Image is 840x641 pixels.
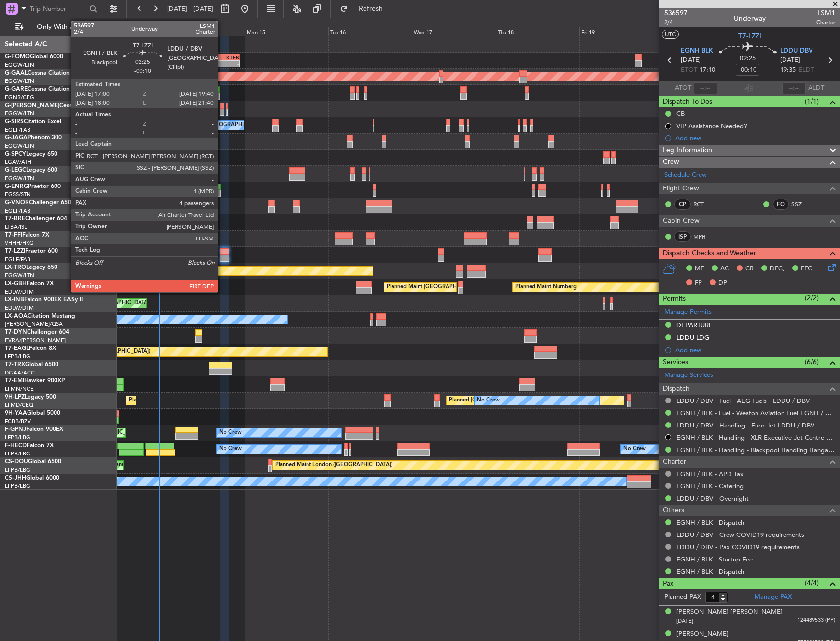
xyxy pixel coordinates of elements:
a: Manage Services [664,371,713,380]
a: EGGW/LTN [5,110,34,117]
a: CS-JHHGlobal 6000 [5,475,59,481]
span: [DATE] [681,55,701,65]
span: Dispatch Checks and Weather [663,248,756,259]
span: (2/2) [805,293,819,303]
a: LFPB/LBG [5,353,30,360]
div: Planned Maint London ([GEOGRAPHIC_DATA]) [275,458,392,473]
a: LDDU / DBV - Crew COVID19 requirements [676,531,804,539]
a: LX-TROLegacy 650 [5,265,57,270]
a: EGGW/LTN [5,272,34,279]
span: Only With Activity [26,24,104,30]
span: G-SIRS [5,119,24,125]
div: [DATE] [119,20,136,28]
div: No Crew [623,442,646,456]
a: T7-LZZIPraetor 600 [5,248,58,254]
span: T7-LZZI [5,248,25,254]
a: EGLF/FAB [5,126,30,134]
a: Manage PAX [755,592,792,602]
span: ELDT [798,65,814,75]
a: LFPB/LBG [5,450,30,457]
span: FFC [801,264,812,274]
div: ISP [674,231,691,242]
a: EGGW/LTN [5,142,34,150]
div: No Crew London ([GEOGRAPHIC_DATA]) [163,118,267,133]
span: F-GPNJ [5,427,26,432]
a: G-JAGAPhenom 300 [5,135,62,141]
span: LSM1 [816,8,835,18]
a: LDDU / DBV - Pax COVID19 requirements [676,543,800,551]
div: Add new [675,134,835,142]
a: EGNH / BLK - Handling - Blackpool Handling Hangar 3 EGNH / BLK [676,446,835,454]
a: EGNH / BLK - Catering [676,482,744,490]
div: Planned Maint Nurnberg [515,280,577,294]
a: LDDU / DBV - Handling - Euro Jet LDDU / DBV [676,421,814,429]
span: 17:10 [700,65,715,75]
span: (1/1) [805,96,819,107]
span: T7-EMI [5,378,24,384]
a: EGGW/LTN [5,175,34,182]
button: UTC [662,30,679,39]
a: G-ENRGPraetor 600 [5,184,61,189]
span: ETOT [681,65,697,75]
a: EGGW/LTN [5,61,34,69]
div: LDDU LDG [676,333,709,342]
a: LX-INBFalcon 900EX EASy II [5,297,83,303]
div: VIP Assistance Needed? [676,122,747,130]
span: 02:25 [740,54,756,64]
div: Tue 16 [328,27,412,36]
div: Thu 18 [496,27,579,36]
a: T7-EAGLFalcon 8X [5,346,56,351]
a: MPR [693,232,715,241]
span: Charter [663,456,686,468]
span: [DATE] [676,617,693,625]
span: T7-EAGL [5,346,29,351]
a: F-GPNJFalcon 900EX [5,427,63,432]
a: 9H-LPZLegacy 500 [5,394,56,400]
div: KTEB [219,54,239,60]
a: EGNH / BLK - Fuel - Weston Aviation Fuel EGNH / BLK [676,409,835,417]
div: Planned Maint [GEOGRAPHIC_DATA] ([GEOGRAPHIC_DATA]) [129,393,283,408]
span: ATOT [675,83,691,93]
a: EDLW/DTM [5,288,34,295]
a: EGSS/STN [5,191,31,198]
span: Others [663,505,684,516]
div: Planned Maint [GEOGRAPHIC_DATA] ([GEOGRAPHIC_DATA]) [387,280,541,294]
span: LX-AOA [5,313,28,319]
div: OLBA [200,54,220,60]
span: G-FOMO [5,54,30,60]
div: DEPARTURE [676,321,713,329]
span: Flight Crew [663,183,699,194]
a: T7-EMIHawker 900XP [5,378,65,384]
div: [PERSON_NAME] [676,629,728,639]
a: LX-AOACitation Mustang [5,313,75,319]
a: T7-DYNChallenger 604 [5,329,69,335]
a: CS-DOUGlobal 6500 [5,459,61,465]
div: Wed 17 [412,27,495,36]
span: 19:35 [780,65,796,75]
a: EGLF/FAB [5,256,30,263]
a: EGNH / BLK - Dispatch [676,518,744,527]
a: RCT [693,200,715,209]
span: F-HECD [5,443,27,449]
a: VHHH/HKG [5,240,34,247]
div: [PERSON_NAME] [PERSON_NAME] [676,607,783,617]
input: --:-- [694,82,717,94]
div: Planned [GEOGRAPHIC_DATA] ([GEOGRAPHIC_DATA]) [449,393,588,408]
button: Refresh [336,1,394,17]
span: LDDU DBV [780,46,813,56]
a: T7-TRXGlobal 6500 [5,362,58,368]
span: Pax [663,578,673,589]
span: Charter [816,18,835,27]
a: DGAA/ACC [5,369,35,376]
a: EGNH / BLK - APD Tax [676,470,744,478]
span: T7-TRX [5,362,25,368]
div: Planned Maint [GEOGRAPHIC_DATA] ([GEOGRAPHIC_DATA]) [56,296,210,311]
a: EGNH / BLK - Handling - XLR Executive Jet Centre Liverpool EGGP / LPL [676,433,835,442]
span: 2/4 [664,18,688,27]
span: T7-DYN [5,329,27,335]
a: Manage Permits [664,307,712,317]
a: EDLW/DTM [5,304,34,312]
span: CS-JHH [5,475,26,481]
div: Mon 15 [245,27,328,36]
span: Services [663,357,688,368]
